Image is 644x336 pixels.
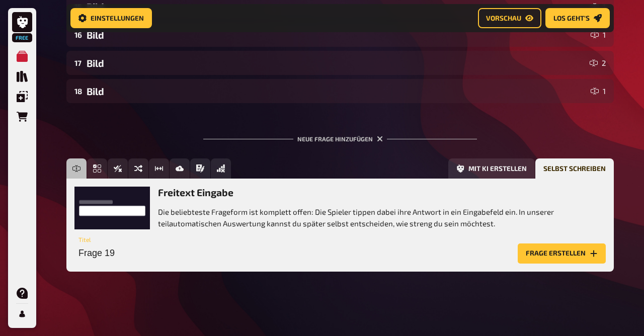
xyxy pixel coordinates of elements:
[108,158,128,179] button: Wahr / Falsch
[87,1,587,13] div: Bild
[158,187,606,198] h3: Freitext Eingabe
[74,30,83,39] div: 16
[203,119,477,150] div: Neue Frage hinzufügen
[13,35,31,41] span: Free
[518,243,606,264] button: Frage erstellen
[170,158,190,179] button: Bild-Antwort
[74,87,83,96] div: 18
[74,2,83,11] div: 15
[149,158,169,179] button: Schätzfrage
[591,31,606,39] div: 1
[87,57,586,69] div: Bild
[87,158,107,179] button: Einfachauswahl
[448,158,535,179] button: Mit KI erstellen
[128,158,148,179] button: Sortierfrage
[87,29,587,41] div: Bild
[591,3,606,11] div: 1
[486,15,521,22] span: Vorschau
[590,59,606,67] div: 2
[91,15,144,22] span: Einstellungen
[545,8,610,28] button: Los geht's
[70,8,152,28] button: Einstellungen
[591,87,606,95] div: 1
[66,158,87,179] button: Freitext Eingabe
[158,206,606,229] p: Die beliebteste Frageform ist komplett offen: Die Spieler tippen dabei ihre Antwort in ein Eingab...
[74,58,83,67] div: 17
[87,86,587,97] div: Bild
[535,158,614,179] button: Selbst schreiben
[74,243,514,264] input: Titel
[190,158,210,179] button: Prosa (Langtext)
[211,158,231,179] button: Offline Frage
[553,15,590,22] span: Los geht's
[478,8,541,28] button: Vorschau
